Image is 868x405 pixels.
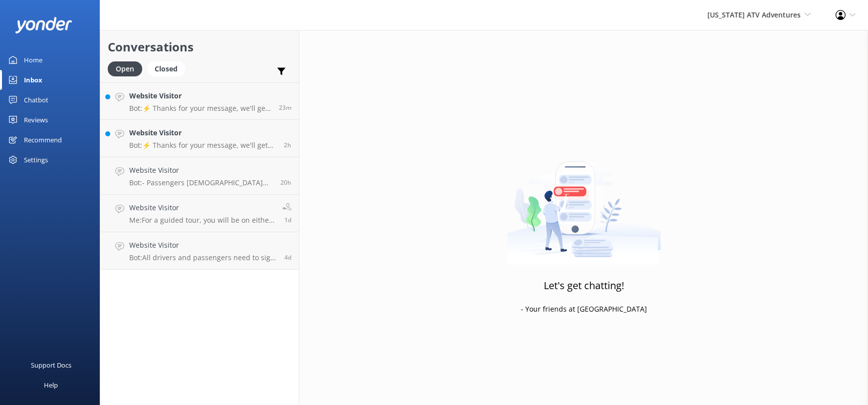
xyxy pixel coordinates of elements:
[707,10,801,19] span: [US_STATE] ATV Adventures
[100,195,299,232] a: Website VisitorMe:For a guided tour, you will be on either a single ATV or a double, depending on...
[129,165,273,176] h4: Website Visitor
[284,141,291,149] span: Oct 06 2025 07:12am (UTC -07:00) America/Tijuana
[24,70,42,90] div: Inbox
[279,103,291,112] span: Oct 06 2025 08:51am (UTC -07:00) America/Tijuana
[100,232,299,270] a: Website VisitorBot:All drivers and passengers need to sign a waiver for safety and insurance purp...
[24,130,62,150] div: Recommend
[108,37,291,56] h2: Conversations
[129,202,275,213] h4: Website Visitor
[507,140,661,265] img: artwork of a man stealing a conversation from at giant smartphone
[129,127,276,138] h4: Website Visitor
[24,90,48,110] div: Chatbot
[284,216,291,224] span: Oct 04 2025 03:27pm (UTC -07:00) America/Tijuana
[129,141,276,150] p: Bot: ⚡ Thanks for your message, we'll get back to you as soon as we can. You're also welcome to k...
[108,63,147,74] a: Open
[129,90,271,101] h4: Website Visitor
[129,178,273,187] p: Bot: - Passengers [DEMOGRAPHIC_DATA] and under must wear a helmet at all times, and we provide S-...
[100,120,299,157] a: Website VisitorBot:⚡ Thanks for your message, we'll get back to you as soon as we can. You're als...
[544,278,624,294] h3: Let's get chatting!
[521,304,647,315] p: - Your friends at [GEOGRAPHIC_DATA]
[100,82,299,120] a: Website VisitorBot:⚡ Thanks for your message, we'll get back to you as soon as we can. You're als...
[108,61,142,76] div: Open
[284,253,291,262] span: Oct 02 2025 03:39am (UTC -07:00) America/Tijuana
[15,17,72,33] img: yonder-white-logo.png
[129,104,271,113] p: Bot: ⚡ Thanks for your message, we'll get back to you as soon as we can. You're also welcome to k...
[129,216,275,225] p: Me: For a guided tour, you will be on either a single ATV or a double, depending on preference. I...
[129,253,277,262] p: Bot: All drivers and passengers need to sign a waiver for safety and insurance purposes. You can ...
[24,150,48,170] div: Settings
[147,61,185,76] div: Closed
[24,50,42,70] div: Home
[31,355,71,375] div: Support Docs
[24,110,48,130] div: Reviews
[147,63,190,74] a: Closed
[44,375,58,395] div: Help
[129,240,277,251] h4: Website Visitor
[100,157,299,195] a: Website VisitorBot:- Passengers [DEMOGRAPHIC_DATA] and under must wear a helmet at all times, and...
[280,178,291,187] span: Oct 05 2025 12:49pm (UTC -07:00) America/Tijuana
